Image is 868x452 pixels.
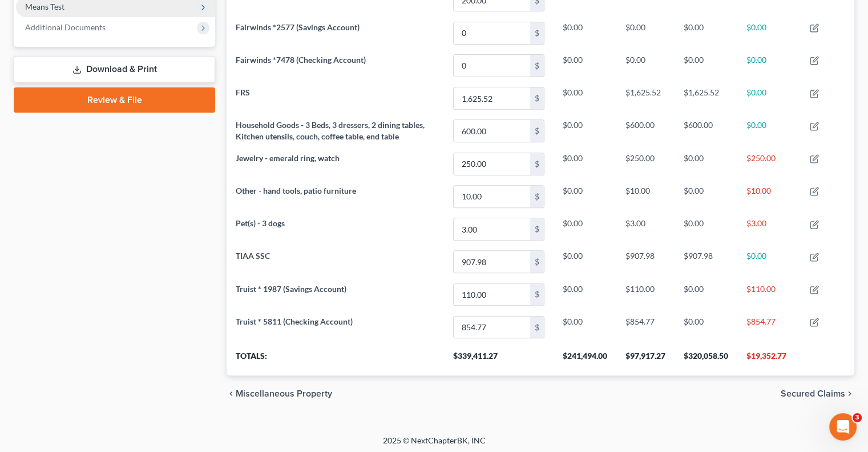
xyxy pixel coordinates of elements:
[236,120,425,141] span: Household Goods - 3 Beds, 3 dressers, 2 dining tables, Kitchen utensils, couch, coffee table, end...
[675,82,737,114] td: $1,625.52
[530,186,544,207] div: $
[227,343,444,375] th: Totals:
[530,284,544,306] div: $
[616,213,675,245] td: $3.00
[530,317,544,338] div: $
[737,213,801,245] td: $3.00
[829,413,857,441] iframe: Intercom live chat
[737,147,801,180] td: $250.00
[530,22,544,44] div: $
[236,317,353,326] span: Truist * 5811 (Checking Account)
[227,389,236,398] i: chevron_left
[616,278,675,311] td: $110.00
[530,120,544,142] div: $
[675,115,737,147] td: $600.00
[454,317,530,338] input: 0.00
[454,120,530,142] input: 0.00
[737,49,801,82] td: $0.00
[554,17,616,49] td: $0.00
[530,153,544,175] div: $
[236,22,360,32] span: Fairwinds *2577 (Savings Account)
[236,186,356,195] span: Other - hand tools, patio furniture
[530,218,544,240] div: $
[737,115,801,147] td: $0.00
[236,284,346,294] span: Truist * 1987 (Savings Account)
[675,49,737,82] td: $0.00
[781,389,845,398] span: Secured Claims
[616,246,675,278] td: $907.98
[554,180,616,213] td: $0.00
[675,246,737,278] td: $907.98
[616,49,675,82] td: $0.00
[675,213,737,245] td: $0.00
[25,2,64,11] span: Means Test
[554,147,616,180] td: $0.00
[737,311,801,343] td: $854.77
[737,17,801,49] td: $0.00
[853,413,862,422] span: 3
[530,251,544,273] div: $
[554,246,616,278] td: $0.00
[554,213,616,245] td: $0.00
[616,343,675,375] th: $97,917.27
[616,147,675,180] td: $250.00
[675,311,737,343] td: $0.00
[14,87,215,113] a: Review & File
[675,343,737,375] th: $320,058.50
[616,17,675,49] td: $0.00
[25,22,106,32] span: Additional Documents
[845,389,854,398] i: chevron_right
[737,82,801,114] td: $0.00
[616,180,675,213] td: $10.00
[554,311,616,343] td: $0.00
[554,115,616,147] td: $0.00
[236,55,366,65] span: Fairwinds *7478 (Checking Account)
[227,389,332,398] button: chevron_left Miscellaneous Property
[616,82,675,114] td: $1,625.52
[530,55,544,77] div: $
[737,180,801,213] td: $10.00
[454,251,530,273] input: 0.00
[554,49,616,82] td: $0.00
[675,147,737,180] td: $0.00
[236,389,332,398] span: Miscellaneous Property
[454,55,530,77] input: 0.00
[236,251,270,261] span: TIAA SSC
[554,278,616,311] td: $0.00
[454,218,530,240] input: 0.00
[616,115,675,147] td: $600.00
[14,56,215,83] a: Download & Print
[454,186,530,207] input: 0.00
[554,343,616,375] th: $241,494.00
[236,87,250,97] span: FRS
[444,343,554,375] th: $339,411.27
[781,389,854,398] button: Secured Claims chevron_right
[530,87,544,109] div: $
[454,153,530,175] input: 0.00
[236,218,285,228] span: Pet(s) - 3 dogs
[454,22,530,44] input: 0.00
[737,246,801,278] td: $0.00
[454,87,530,109] input: 0.00
[675,17,737,49] td: $0.00
[236,153,340,163] span: Jewelry - emerald ring, watch
[454,284,530,306] input: 0.00
[737,278,801,311] td: $110.00
[675,278,737,311] td: $0.00
[616,311,675,343] td: $854.77
[675,180,737,213] td: $0.00
[737,343,801,375] th: $19,352.77
[554,82,616,114] td: $0.00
